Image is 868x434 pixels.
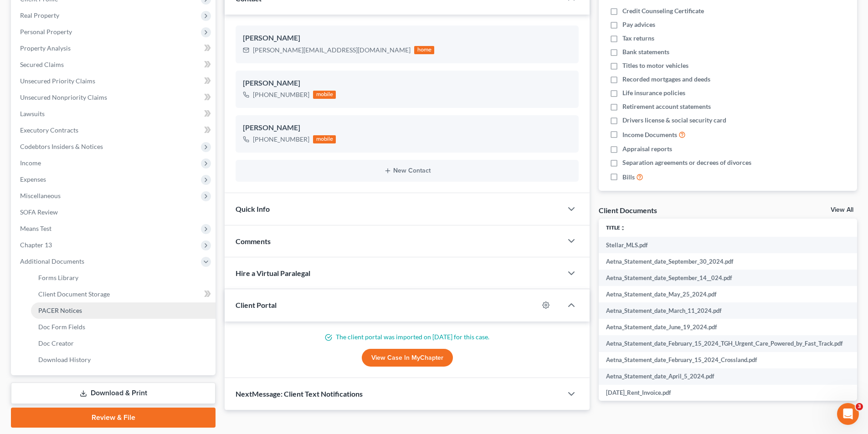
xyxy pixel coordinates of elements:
div: [PHONE_NUMBER] [253,135,309,144]
a: Forms Library [31,270,216,286]
td: Aetna_Statement_date_September_30_2024.pdf [599,253,850,270]
span: Forms Library [38,274,78,281]
span: Credit Counseling Certificate [622,6,704,15]
span: Tax returns [622,34,654,43]
span: Unsecured Nonpriority Claims [20,93,107,101]
span: Chapter 13 [20,241,52,249]
a: PACER Notices [31,302,216,319]
span: Executory Contracts [20,126,78,134]
span: Bills [622,173,635,182]
span: Codebtors Insiders & Notices [20,143,103,150]
span: Drivers license & social security card [622,116,726,125]
div: [PERSON_NAME] [243,33,571,44]
span: PACER Notices [38,306,82,314]
a: Secured Claims [13,56,216,73]
td: [DATE]_Rent_Invoice.pdf [599,385,850,401]
a: View Case in MyChapter [362,349,453,367]
a: Unsecured Priority Claims [13,73,216,89]
a: View All [831,207,853,213]
span: Income [20,159,41,167]
td: Aetna_Statement_date_April_5_2024.pdf [599,368,850,385]
span: Unsecured Priority Claims [20,77,95,85]
span: Comments [236,237,271,245]
td: Aetna_Statement_date_February_15_2024_Crossland.pdf [599,352,850,368]
span: Titles to motor vehicles [622,61,688,70]
td: Aetna_Statement_date_May_25_2024.pdf [599,286,850,302]
span: Lawsuits [20,110,45,117]
span: Separation agreements or decrees of divorces [622,158,751,167]
button: New Contact [243,167,571,174]
span: Doc Form Fields [38,323,85,331]
div: [PERSON_NAME] [243,78,571,89]
span: Client Portal [236,301,277,309]
div: [PHONE_NUMBER] [253,90,309,99]
a: Doc Form Fields [31,319,216,335]
span: Personal Property [20,28,72,36]
i: unfold_more [620,225,626,231]
a: Lawsuits [13,106,216,122]
span: Retirement account statements [622,102,711,111]
div: mobile [313,91,336,99]
span: Pay advices [622,20,655,29]
span: Real Property [20,11,59,19]
p: The client portal was imported on [DATE] for this case. [236,332,579,342]
a: Doc Creator [31,335,216,352]
a: Download History [31,352,216,368]
span: Property Analysis [20,44,71,52]
div: [PERSON_NAME] [243,123,571,133]
span: Quick Info [236,204,270,213]
td: Aetna_Statement_date_September_14__024.pdf [599,270,850,286]
span: Life insurance policies [622,88,685,97]
span: NextMessage: Client Text Notifications [236,389,363,398]
span: Appraisal reports [622,144,672,153]
a: SOFA Review [13,204,216,220]
iframe: Intercom live chat [837,403,859,425]
td: Aetna_Statement_date_March_11_2024.pdf [599,302,850,319]
span: Means Test [20,225,51,232]
span: SOFA Review [20,208,58,216]
span: Doc Creator [38,339,74,347]
div: home [414,46,434,54]
span: Income Documents [622,130,677,139]
span: Client Document Storage [38,290,110,298]
span: Recorded mortgages and deeds [622,75,710,84]
span: Hire a Virtual Paralegal [236,269,310,277]
span: 3 [856,403,863,410]
span: Miscellaneous [20,192,61,199]
a: Review & File [11,408,216,428]
a: Property Analysis [13,40,216,56]
a: Download & Print [11,383,216,404]
div: [PERSON_NAME][EMAIL_ADDRESS][DOMAIN_NAME] [253,46,411,55]
span: Secured Claims [20,61,64,68]
td: Stellar_MLS.pdf [599,237,850,253]
span: Bank statements [622,47,669,56]
div: Client Documents [599,205,657,215]
span: Download History [38,356,91,363]
span: Additional Documents [20,257,84,265]
a: Titleunfold_more [606,224,626,231]
a: Executory Contracts [13,122,216,138]
td: Aetna_Statement_date_February_15_2024_TGH_Urgent_Care_Powered_by_Fast_Track.pdf [599,335,850,352]
a: Client Document Storage [31,286,216,302]
td: Aetna_Statement_date_June_19_2024.pdf [599,319,850,335]
div: mobile [313,135,336,143]
span: Expenses [20,175,46,183]
a: Unsecured Nonpriority Claims [13,89,216,106]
